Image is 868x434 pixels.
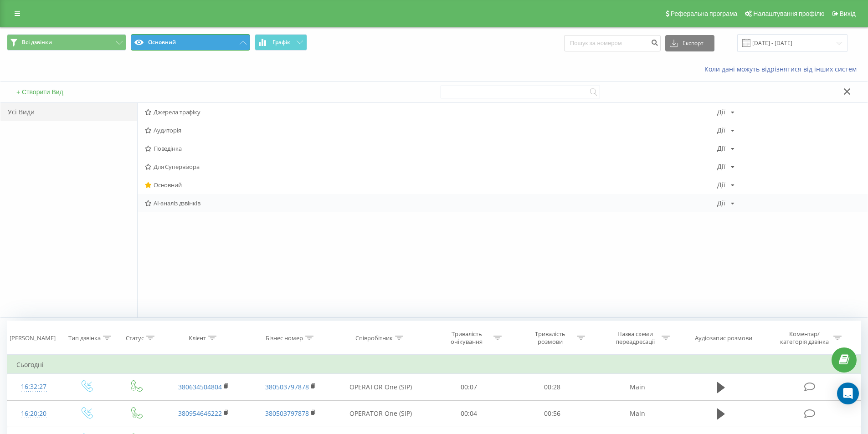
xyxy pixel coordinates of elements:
[717,127,725,133] div: Дії
[265,409,309,418] a: 380503797878
[717,182,725,188] div: Дії
[840,10,856,17] span: Вихід
[564,35,661,51] input: Пошук за номером
[16,405,51,423] div: 16:20:20
[753,10,824,17] span: Налаштування профілю
[68,334,101,342] div: Тип дзвінка
[178,383,222,391] a: 380634504804
[145,200,717,206] span: AI-аналіз дзвінків
[427,374,511,400] td: 00:07
[594,400,680,427] td: Main
[511,400,594,427] td: 00:56
[22,39,52,46] span: Всі дзвінки
[178,409,222,418] a: 380954646222
[14,88,66,96] button: + Створити Вид
[695,334,752,342] div: Аудіозапис розмови
[145,127,717,133] span: Аудиторія
[526,330,575,346] div: Тривалість розмови
[0,103,137,121] div: Усі Види
[334,374,427,400] td: OPERATOR One (SIP)
[145,163,717,170] span: Для Супервізора
[717,145,725,152] div: Дії
[778,330,831,346] div: Коментар/категорія дзвінка
[594,374,680,400] td: Main
[717,200,725,206] div: Дії
[841,87,854,97] button: Закрити
[10,334,56,342] div: [PERSON_NAME]
[7,356,861,374] td: Сьогодні
[7,34,126,51] button: Всі дзвінки
[665,35,714,51] button: Експорт
[427,400,511,427] td: 00:04
[189,334,206,342] div: Клієнт
[837,383,859,404] div: Open Intercom Messenger
[131,34,250,51] button: Основний
[717,163,725,170] div: Дії
[145,109,717,115] span: Джерела трафіку
[266,334,303,342] div: Бізнес номер
[704,65,861,73] a: Коли дані можуть відрізнятися вiд інших систем
[16,378,51,396] div: 16:32:27
[145,145,717,152] span: Поведінка
[265,383,309,391] a: 380503797878
[511,374,594,400] td: 00:28
[717,109,725,115] div: Дії
[671,10,738,17] span: Реферальна програма
[355,334,393,342] div: Співробітник
[255,34,307,51] button: Графік
[611,330,659,346] div: Назва схеми переадресації
[126,334,144,342] div: Статус
[334,400,427,427] td: OPERATOR One (SIP)
[145,182,717,188] span: Основний
[442,330,491,346] div: Тривалість очікування
[272,39,290,46] span: Графік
